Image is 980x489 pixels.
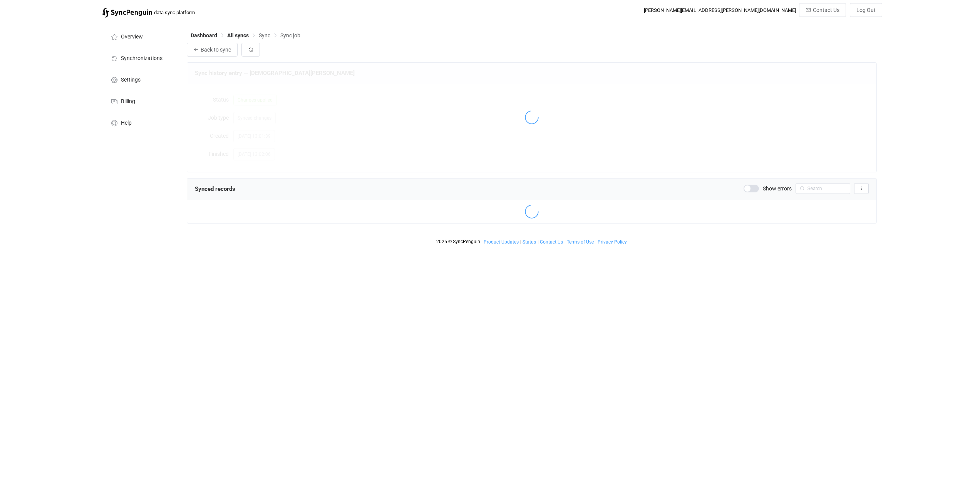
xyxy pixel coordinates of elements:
[566,239,594,245] a: Terms of Use
[201,47,231,53] span: Back to sync
[121,34,143,40] span: Overview
[436,239,480,244] span: 2025 © SyncPenguin
[763,186,792,191] span: Show errors
[644,7,796,13] div: [PERSON_NAME][EMAIL_ADDRESS][PERSON_NAME][DOMAIN_NAME]
[102,7,195,18] a: |data sync platform
[522,239,536,245] a: Status
[539,239,563,245] a: Contact Us
[799,3,846,17] button: Contact Us
[102,8,152,18] img: syncpenguin.svg
[540,239,563,245] span: Contact Us
[280,32,300,38] span: Sync job
[121,120,132,126] span: Help
[191,32,217,38] span: Dashboard
[187,43,238,57] button: Back to sync
[523,239,536,245] span: Status
[102,25,179,47] a: Overview
[850,3,882,17] button: Log Out
[102,112,179,133] a: Help
[121,55,162,62] span: Synchronizations
[195,185,235,192] span: Synced records
[565,239,566,244] span: |
[567,239,594,245] span: Terms of Use
[191,33,300,38] div: Breadcrumb
[520,239,521,244] span: |
[154,10,195,15] span: data sync platform
[856,7,876,13] span: Log Out
[121,77,141,83] span: Settings
[595,239,596,244] span: |
[227,32,249,38] span: All syncs
[152,7,154,18] span: |
[121,98,135,105] span: Billing
[102,90,179,112] a: Billing
[102,47,179,68] a: Synchronizations
[597,239,627,245] a: Privacy Policy
[259,32,270,38] span: Sync
[598,239,627,245] span: Privacy Policy
[483,239,519,245] a: Product Updates
[813,7,839,13] span: Contact Us
[796,183,850,194] input: Search
[102,68,179,90] a: Settings
[481,239,482,244] span: |
[538,239,539,244] span: |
